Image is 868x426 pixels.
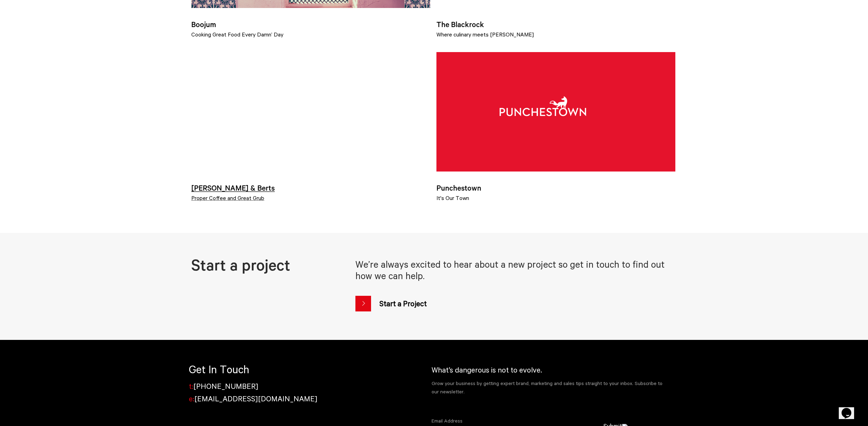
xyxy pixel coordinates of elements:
p: Proper Coffee and Great Grub [191,193,430,203]
a: The Blackrock Where culinary meets [PERSON_NAME] [436,2,675,39]
h4: Punchestown [436,185,675,193]
p: Grow your business by getting expert brand, marketing and sales tips straight to your inbox. Subs... [432,379,670,396]
iframe: chat widget [839,398,861,419]
p: Cooking Great Food Every Damn’ Day [191,30,430,39]
p: It's Our Town [436,193,675,203]
a: e:[EMAIL_ADDRESS][DOMAIN_NAME] [189,394,318,403]
h4: The Blackrock [436,22,675,30]
h4: Boojum [191,22,430,30]
h2: Start a project [191,258,349,277]
a: Boojum Cooking Great Food Every Damn’ Day [191,2,430,39]
h4: [PERSON_NAME] & Berts [191,185,430,193]
p: Where culinary meets [PERSON_NAME] [436,30,675,39]
span: Start a Project [372,293,434,314]
h3: We’re always excited to hear about a new project so get in touch to find out how we can help. [355,259,675,287]
h5: Get In Touch [189,363,387,376]
a: Punchestown It's Our Town [436,166,675,203]
span: e: [189,394,194,403]
a: Start a Project [355,293,434,314]
a: t:[PHONE_NUMBER] [189,382,258,390]
a: [PERSON_NAME] & Berts Proper Coffee and Great Grub [191,166,430,203]
h4: What’s dangerous is not to evolve. [432,365,670,374]
span: t: [189,382,193,390]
